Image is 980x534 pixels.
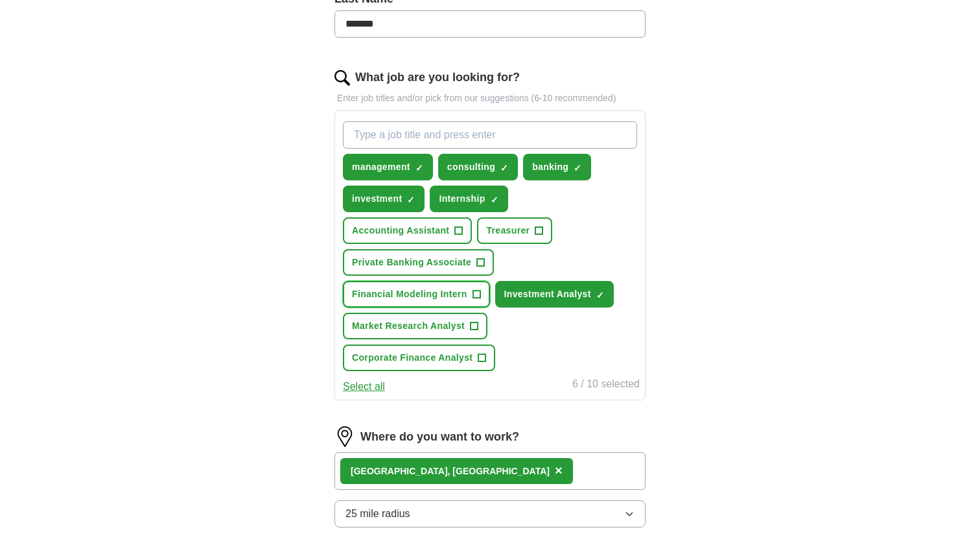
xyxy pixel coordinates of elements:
[343,217,472,244] button: Accounting Assistant
[555,461,563,481] button: ×
[504,287,591,301] span: Investment Analyst
[407,195,415,205] span: ✓
[439,192,485,206] span: Internship
[532,160,568,174] span: banking
[555,463,563,478] span: ×
[343,379,385,394] button: Select all
[343,281,490,308] button: Financial Modeling Intern
[572,376,640,394] div: 6 / 10 selected
[345,506,410,522] span: 25 mile radius
[495,281,614,308] button: Investment Analyst✓
[352,287,467,301] span: Financial Modeling Intern
[438,154,518,180] button: consulting✓
[343,186,425,212] button: investment✓
[352,224,449,237] span: Accounting Assistant
[352,256,471,269] span: Private Banking Associate
[596,290,604,300] span: ✓
[334,426,355,447] img: location.png
[334,70,350,86] img: search.png
[447,160,495,174] span: consulting
[352,160,410,174] span: management
[343,313,487,339] button: Market Research Analyst
[352,319,465,333] span: Market Research Analyst
[486,224,530,237] span: Treasurer
[343,345,495,371] button: Corporate Finance Analyst
[355,69,520,86] label: What job are you looking for?
[430,186,507,212] button: Internship✓
[343,121,637,149] input: Type a job title and press enter
[523,154,591,180] button: banking✓
[352,192,402,206] span: investment
[334,500,646,528] button: 25 mile radius
[334,91,646,105] p: Enter job titles and/or pick from our suggestions (6-10 recommended)
[477,217,552,244] button: Treasurer
[500,163,508,173] span: ✓
[360,428,519,446] label: Where do you want to work?
[415,163,423,173] span: ✓
[352,351,472,365] span: Corporate Finance Analyst
[351,465,550,478] div: [GEOGRAPHIC_DATA], [GEOGRAPHIC_DATA]
[574,163,581,173] span: ✓
[491,195,498,205] span: ✓
[343,249,494,276] button: Private Banking Associate
[343,154,433,180] button: management✓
